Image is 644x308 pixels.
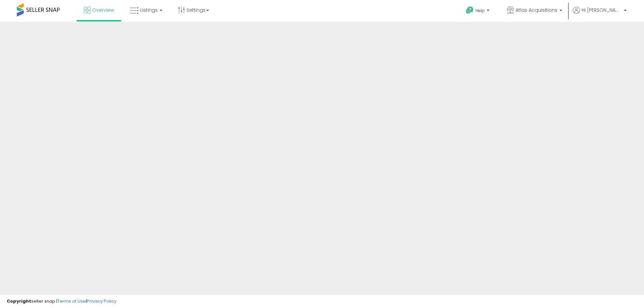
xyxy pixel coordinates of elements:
[582,7,622,13] span: Hi [PERSON_NAME]
[7,298,31,304] strong: Copyright
[476,8,485,13] span: Help
[516,7,557,13] span: Atlas Acquisitions
[140,7,158,13] span: Listings
[87,298,116,304] a: Privacy Policy
[461,1,496,22] a: Help
[7,298,116,305] div: seller snap | |
[92,7,114,13] span: Overview
[57,298,86,304] a: Terms of Use
[466,6,474,14] i: Get Help
[573,7,627,22] a: Hi [PERSON_NAME]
